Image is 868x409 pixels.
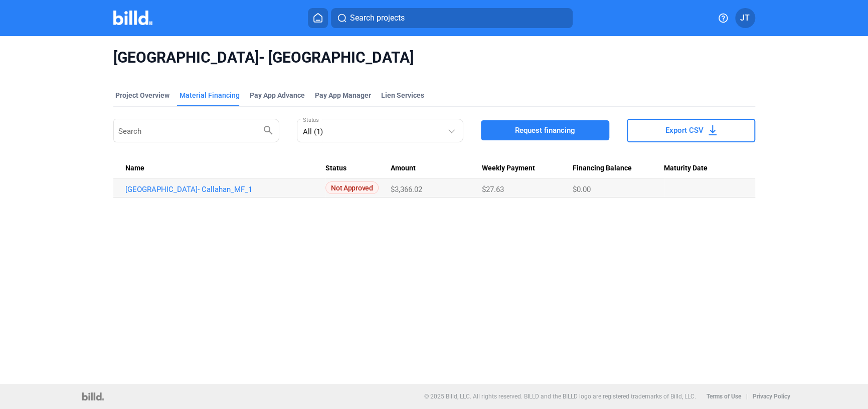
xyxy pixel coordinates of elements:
[125,164,144,173] span: Name
[424,393,696,400] p: © 2025 Billd, LLC. All rights reserved. BILLD and the BILLD logo are registered trademarks of Bil...
[482,164,573,173] div: Weekly Payment
[391,185,422,194] span: $3,366.02
[482,185,504,194] span: $27.63
[325,181,378,194] span: Not Approved
[664,164,743,173] div: Maturity Date
[664,164,708,173] span: Maturity Date
[481,120,609,140] button: Request financing
[325,164,391,173] div: Status
[350,12,405,24] span: Search projects
[180,90,240,100] div: Material Financing
[573,164,632,173] span: Financing Balance
[303,127,323,136] mat-select-trigger: All (1)
[325,164,346,173] span: Status
[706,393,741,400] b: Terms of Use
[515,125,575,135] span: Request financing
[125,164,326,173] div: Name
[315,90,371,100] span: Pay App Manager
[381,90,424,100] div: Lien Services
[82,392,104,400] img: logo
[573,164,664,173] div: Financing Balance
[573,185,591,194] span: $0.00
[125,185,323,194] a: [GEOGRAPHIC_DATA]- Callahan_MF_1
[665,125,704,135] span: Export CSV
[262,124,274,136] mat-icon: search
[391,164,482,173] div: Amount
[627,119,755,142] button: Export CSV
[746,393,747,400] p: |
[113,11,153,25] img: Billd Company Logo
[331,8,573,28] button: Search projects
[752,393,790,400] b: Privacy Policy
[115,90,169,100] div: Project Overview
[391,164,416,173] span: Amount
[113,48,755,67] span: [GEOGRAPHIC_DATA]- [GEOGRAPHIC_DATA]
[250,90,305,100] div: Pay App Advance
[735,8,755,28] button: JT
[740,12,750,24] span: JT
[482,164,535,173] span: Weekly Payment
